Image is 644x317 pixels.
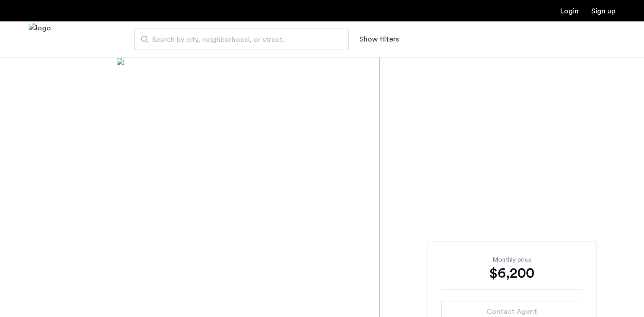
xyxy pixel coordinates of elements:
a: Registration [591,8,615,15]
span: Search by city, neighborhood, or street. [152,34,324,45]
a: Login [560,8,579,15]
div: $6,200 [441,264,582,282]
span: Contact Agent [487,306,537,317]
a: Cazamio Logo [29,23,51,56]
div: Monthly price [441,255,582,264]
button: Show or hide filters [360,34,399,45]
img: logo [29,23,51,56]
input: Apartment Search [134,29,349,50]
